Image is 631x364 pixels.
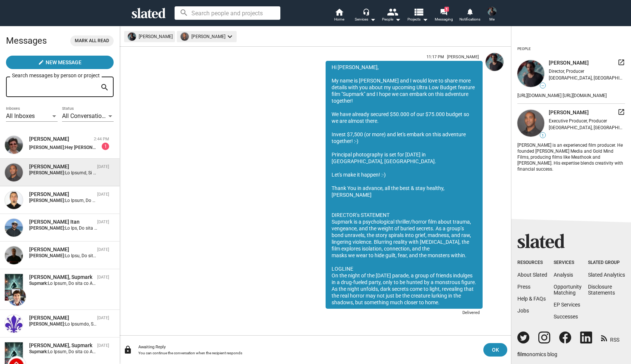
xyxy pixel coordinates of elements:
div: Joseph Muhammad [29,163,94,170]
div: You can continue the conversation when the recipient responds [138,351,477,355]
div: People [382,15,401,24]
span: All Inboxes [6,112,35,119]
mat-icon: people [387,6,398,17]
span: Mark all read [75,37,109,45]
div: Sam R. Itan [29,218,94,225]
div: Slated Group [588,260,625,266]
time: [DATE] [97,343,109,348]
mat-icon: headset_mic [363,8,369,15]
div: Delivered [326,309,483,318]
time: 2:44 PM [94,137,109,141]
span: OK [489,343,501,357]
a: Jobs [517,308,529,314]
button: New Message [6,56,114,69]
span: — [540,84,545,88]
input: Search people and projects [175,6,280,20]
strong: [PERSON_NAME]: [29,253,65,258]
div: Hi [PERSON_NAME], My name is [PERSON_NAME] and I would love to share more details with you about ... [326,61,483,309]
a: OpportunityMatching [554,284,582,296]
strong: [PERSON_NAME]: [29,145,65,150]
strong: [PERSON_NAME]: [29,321,65,327]
div: Ivan Lenev [29,246,94,253]
img: Ivan Lenev [5,246,23,264]
a: 1Messaging [431,7,457,24]
span: [PERSON_NAME] [549,59,589,66]
a: Notifications [457,7,483,24]
mat-icon: arrow_drop_down [421,15,430,24]
img: Joseph Muhammad [5,164,23,181]
div: Antonio Gennari [29,314,94,321]
a: Home [326,7,352,24]
img: undefined [517,60,544,87]
img: Alexander Bruckner [486,53,504,71]
mat-icon: notifications [466,8,473,15]
span: [PERSON_NAME] [549,109,589,116]
strong: [PERSON_NAME]: [29,225,65,231]
img: undefined [517,110,544,137]
span: Messaging [435,15,453,24]
button: Projects [404,7,431,24]
div: People [517,44,531,54]
div: [GEOGRAPHIC_DATA], [GEOGRAPHIC_DATA], [GEOGRAPHIC_DATA] [549,125,625,130]
div: David Gregory, Supmark [29,274,94,281]
button: Mark all read [70,35,114,46]
mat-chip: [PERSON_NAME] [177,31,237,42]
button: Services [352,7,378,24]
mat-icon: search [100,82,109,93]
div: [URL][DOMAIN_NAME] [URL][DOMAIN_NAME] [517,91,625,99]
span: Notifications [459,15,480,24]
mat-icon: home [335,7,344,16]
a: EP Services [554,302,580,308]
img: Erman Kaplama [5,191,23,209]
strong: [PERSON_NAME]: [29,170,65,175]
a: RSS [601,332,619,343]
div: 1 [102,143,109,150]
span: film [517,351,526,357]
h2: Messages [6,32,47,50]
div: Executive Producer, Producer [549,118,625,124]
mat-icon: view_list [413,6,424,17]
div: Services [554,260,582,266]
img: David Gregory [8,288,26,306]
div: [PERSON_NAME] is an experienced film producer. He founded [PERSON_NAME] Media and Gold Mind Films... [517,141,625,172]
span: Hey [PERSON_NAME], Thanks for reaching out. Let’s have a look. Send a pitch deck, budget, and scr... [65,145,525,150]
mat-icon: launch [618,108,625,116]
span: Projects [407,15,428,24]
img: Alexander Bruckner [487,7,496,16]
time: [DATE] [97,275,109,280]
mat-icon: lock [123,345,132,354]
button: OK [483,343,507,357]
time: [DATE] [97,315,109,320]
span: 1 [540,133,545,138]
img: Sam R. Itan [5,219,23,237]
mat-icon: arrow_drop_down [393,15,402,24]
span: Me [489,15,495,24]
mat-icon: create [38,59,44,65]
span: All Conversations [62,112,108,119]
div: Awaiting Reply [138,345,477,349]
img: John M Lopes [5,136,23,154]
a: About Slated [517,272,547,278]
div: Elvis Miolan, Supmark [29,342,94,349]
a: Alexander Bruckner [484,52,505,320]
span: New Message [46,56,81,69]
a: Analysis [554,272,573,278]
a: Slated Analytics [588,272,625,278]
div: [GEOGRAPHIC_DATA], [GEOGRAPHIC_DATA], [GEOGRAPHIC_DATA] [549,75,625,81]
strong: [PERSON_NAME]: [29,198,65,203]
div: Resources [517,260,547,266]
mat-icon: forum [440,8,447,15]
img: undefined [181,32,189,41]
a: filmonomics blog [517,345,557,358]
span: [PERSON_NAME] [447,55,479,59]
strong: Supmark: [29,349,48,354]
span: 11:17 PM [427,55,444,59]
div: Erman Kaplama [29,191,94,198]
button: Alexander BrucknerMe [483,5,501,25]
a: Help & FAQs [517,296,546,302]
time: [DATE] [97,247,109,252]
time: [DATE] [97,192,109,197]
a: DisclosureStatements [588,284,615,296]
strong: Supmark: [29,281,48,286]
time: [DATE] [97,220,109,224]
